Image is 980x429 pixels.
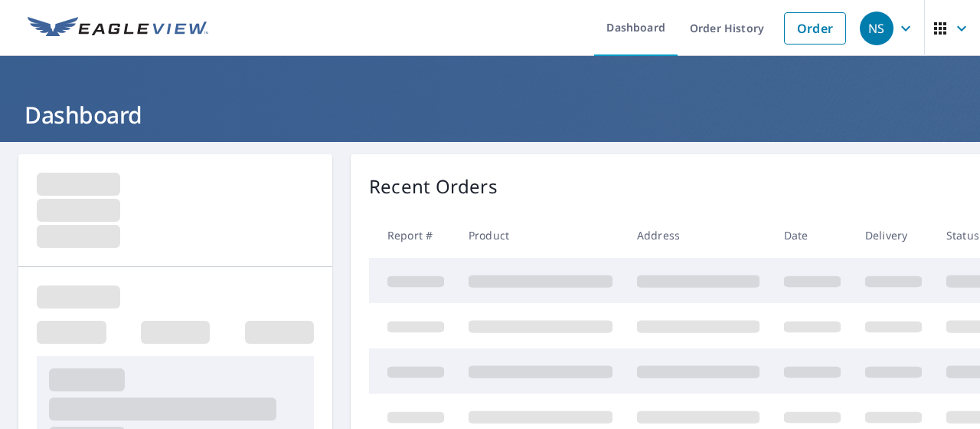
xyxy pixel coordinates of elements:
th: Product [456,213,625,258]
th: Address [625,213,772,258]
th: Date [772,213,853,258]
p: Recent Orders [369,173,498,200]
a: Order [784,12,846,45]
th: Delivery [853,213,934,258]
th: Report # [369,213,456,258]
div: NS [860,12,893,45]
h1: Dashboard [18,99,962,130]
img: EV Logo [28,17,208,40]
